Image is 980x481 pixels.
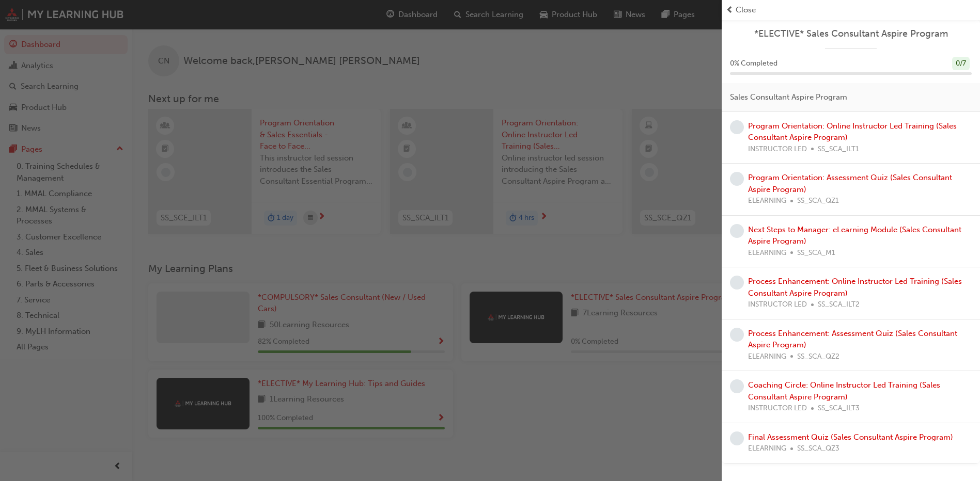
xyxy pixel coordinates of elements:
[748,432,953,442] a: Final Assessment Quiz (Sales Consultant Aspire Program)
[726,4,734,16] span: prev-icon
[748,443,786,455] span: ELEARNING
[748,225,961,246] a: Next Steps to Manager: eLearning Module (Sales Consultant Aspire Program)
[730,431,744,445] span: learningRecordVerb_NONE-icon
[748,247,786,259] span: ELEARNING
[730,276,744,290] span: learningRecordVerb_NONE-icon
[730,28,972,40] a: *ELECTIVE* Sales Consultant Aspire Program
[748,277,962,298] a: Process Enhancement: Online Instructor Led Training (Sales Consultant Aspire Program)
[818,403,860,414] span: SS_SCA_ILT3
[748,143,807,155] span: INSTRUCTOR LED
[797,247,835,259] span: SS_SCA_M1
[797,351,839,363] span: SS_SCA_QZ2
[952,57,970,71] div: 0 / 7
[748,329,957,350] a: Process Enhancement: Assessment Quiz (Sales Consultant Aspire Program)
[748,403,807,414] span: INSTRUCTOR LED
[730,91,847,103] span: Sales Consultant Aspire Program
[748,173,952,194] a: Program Orientation: Assessment Quiz (Sales Consultant Aspire Program)
[797,195,839,207] span: SS_SCA_QZ1
[748,351,786,363] span: ELEARNING
[726,4,976,16] button: prev-iconClose
[748,299,807,311] span: INSTRUCTOR LED
[818,143,859,155] span: SS_SCA_ILT1
[730,58,777,70] span: 0 % Completed
[748,195,786,207] span: ELEARNING
[818,299,860,311] span: SS_SCA_ILT2
[736,4,756,16] span: Close
[730,120,744,134] span: learningRecordVerb_NONE-icon
[730,328,744,342] span: learningRecordVerb_NONE-icon
[730,224,744,238] span: learningRecordVerb_NONE-icon
[730,172,744,186] span: learningRecordVerb_NONE-icon
[748,380,940,402] a: Coaching Circle: Online Instructor Led Training (Sales Consultant Aspire Program)
[748,121,957,142] a: Program Orientation: Online Instructor Led Training (Sales Consultant Aspire Program)
[730,379,744,393] span: learningRecordVerb_NONE-icon
[797,443,839,455] span: SS_SCA_QZ3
